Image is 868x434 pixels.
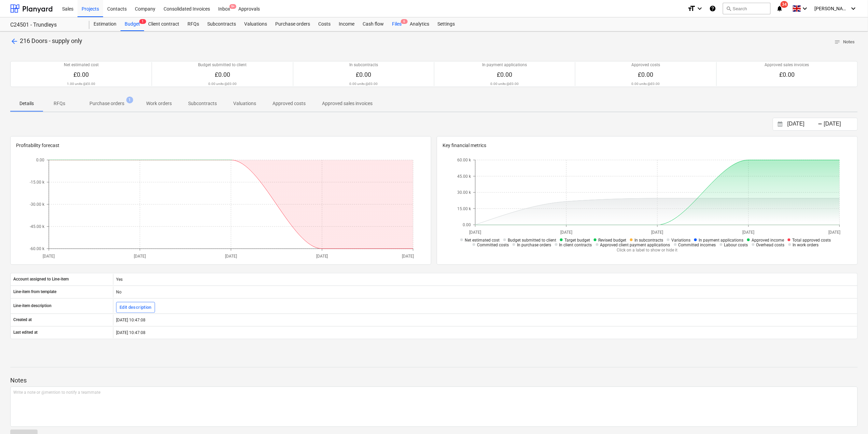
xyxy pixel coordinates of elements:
[678,243,716,247] span: Committed incomes
[823,119,857,129] input: End Date
[240,17,271,31] a: Valuations
[30,202,45,207] tspan: -30.00 k
[198,62,247,68] p: Budget submitted to client
[455,247,840,253] p: Click on a label to show or hide it
[726,6,731,11] span: search
[322,100,373,107] p: Approved sales invoices
[208,82,237,86] p: 0.00 units @ £0.00
[146,100,172,107] p: Work orders
[316,254,328,259] tspan: [DATE]
[388,17,406,31] a: Files6
[801,4,809,13] i: keyboard_arrow_down
[30,180,45,185] tspan: -15.00 k
[463,222,471,227] tspan: 0.00
[116,302,155,313] button: Edit description
[89,100,124,107] p: Purchase orders
[113,287,857,298] div: No
[13,276,69,282] p: Account assigned to Line-item
[517,243,551,247] span: In purchase orders
[687,4,696,13] i: format_size
[457,206,471,211] tspan: 15.00 k
[699,238,743,243] span: In payment applications
[465,238,500,243] span: Net estimated cost
[73,71,89,78] span: £0.00
[139,19,146,24] span: 1
[560,230,572,235] tspan: [DATE]
[188,100,217,107] p: Subcontracts
[335,17,359,31] a: Income
[850,4,858,13] i: keyboard_arrow_down
[10,21,81,29] div: C24501 - Trundleys
[652,230,663,235] tspan: [DATE]
[752,238,784,243] span: Approved income
[631,62,660,68] p: Approved costs
[134,254,146,259] tspan: [DATE]
[144,17,183,31] a: Client contract
[183,17,203,31] div: RFQs
[696,4,704,13] i: keyboard_arrow_down
[457,174,471,179] tspan: 45.00 k
[271,17,314,31] a: Purchase orders
[18,100,35,107] p: Details
[30,224,45,229] tspan: -45.00 k
[779,71,795,78] span: £0.00
[51,100,68,107] p: RFQs
[469,230,481,235] tspan: [DATE]
[388,17,406,31] div: Files
[818,122,823,126] div: -
[433,17,459,31] a: Settings
[229,4,236,9] span: 9+
[832,37,858,47] button: Notes
[457,158,471,162] tspan: 60.00 k
[126,97,133,103] span: 1
[356,71,371,78] span: £0.00
[67,82,95,86] p: 1.00 units @ £0.00
[10,37,18,45] span: arrow_back
[20,37,82,44] span: 216 Doors - supply only
[10,376,858,385] p: Notes
[203,17,240,31] a: Subcontracts
[359,17,388,31] a: Cash flow
[43,254,55,259] tspan: [DATE]
[16,142,425,149] p: Profitability forecast
[793,243,819,247] span: In work orders
[13,303,52,309] p: Line-item description
[89,17,121,31] a: Estimation
[743,230,755,235] tspan: [DATE]
[508,238,556,243] span: Budget submitted to client
[13,289,56,295] p: Line-item from template
[600,243,670,247] span: Approved client payment applications
[349,82,378,86] p: 0.00 units @ £0.00
[402,254,414,259] tspan: [DATE]
[272,100,306,107] p: Approved costs
[314,17,335,31] a: Costs
[835,38,855,46] span: Notes
[113,315,857,325] div: [DATE] 10:47:08
[786,119,821,129] input: Start Date
[13,317,32,323] p: Created at
[709,4,716,13] i: Knowledge base
[834,401,868,434] iframe: Chat Widget
[64,62,99,68] p: Net estimated cost
[724,243,748,247] span: Labour costs
[781,1,788,8] span: 34
[634,238,663,243] span: In subcontracts
[632,82,660,86] p: 0.00 units @ £0.00
[113,327,857,338] div: [DATE] 10:47:08
[598,238,626,243] span: Revised budget
[233,100,256,107] p: Valuations
[564,238,590,243] span: Target budget
[835,39,841,45] span: notes
[829,230,841,235] tspan: [DATE]
[401,19,408,24] span: 6
[443,142,852,149] p: Key financial metrics
[774,120,786,128] button: Interact with the calendar and add the check-in date for your trip.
